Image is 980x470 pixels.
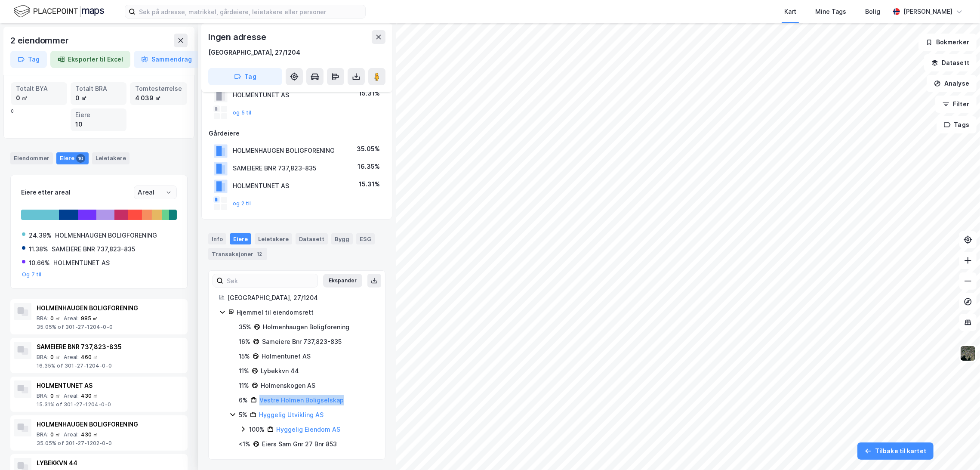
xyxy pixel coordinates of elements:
[255,250,264,258] div: 12
[208,233,226,244] div: Info
[918,34,977,51] button: Bokmerker
[64,315,79,322] div: Areal :
[262,337,342,347] div: Sameiere Bnr 737,823-835
[263,322,349,332] div: Holmenhaugen Boligforening
[37,401,184,408] div: 15.31% of 301-27-1204-0-0
[37,324,184,331] div: 35.05% of 301-27-1204-0-0
[239,380,249,391] div: 11%
[209,128,385,139] div: Gårdeiere
[50,393,61,399] div: 0 ㎡
[50,315,61,322] div: 0 ㎡
[81,354,99,361] div: 460 ㎡
[92,152,129,164] div: Leietakere
[29,258,50,268] div: 10.66%
[924,54,977,71] button: Datasett
[237,307,375,318] div: Hjemmel til eiendomsrett
[208,248,267,260] div: Transaksjoner
[230,233,251,244] div: Eiere
[261,380,315,391] div: Holmenskogen AS
[22,271,42,278] button: Og 7 til
[356,233,375,244] div: ESG
[52,244,135,254] div: SAMEIERE BNR 737,823-835
[208,68,282,85] button: Tag
[815,6,846,17] div: Mine Tags
[323,274,362,288] button: Ekspander
[76,93,122,103] div: 0 ㎡
[53,258,110,268] div: HOLMENTUNET AS
[21,187,134,198] div: Eiere etter areal
[927,75,977,92] button: Analyse
[134,51,199,68] button: Sammendrag
[276,426,340,433] a: Hyggelig Eiendom AS
[233,163,316,173] div: SAMEIERE BNR 737,823-835
[223,274,317,287] input: Søk
[81,315,98,322] div: 985 ㎡
[784,6,796,17] div: Kart
[865,6,880,17] div: Bolig
[233,181,289,191] div: HOLMENTUNET AS
[259,396,344,404] a: Vestre Holmen Boligselskap
[37,303,184,313] div: HOLMENHAUGEN BOLIGFORENING
[81,393,99,399] div: 430 ㎡
[37,393,49,399] div: BRA :
[10,152,53,164] div: Eiendommer
[16,93,62,103] div: 0 ㎡
[255,233,292,244] div: Leietakere
[11,82,187,131] div: 0
[64,431,79,438] div: Areal :
[239,337,250,347] div: 16%
[331,233,353,244] div: Bygg
[81,431,99,438] div: 430 ㎡
[37,315,49,322] div: BRA :
[239,439,250,449] div: <1%
[937,429,980,470] iframe: Chat Widget
[14,4,104,19] img: logo.f888ab2527a4732fd821a326f86c7f29.svg
[37,362,184,369] div: 16.35% of 301-27-1204-0-0
[239,322,251,332] div: 35%
[937,116,977,133] button: Tags
[903,6,952,17] div: [PERSON_NAME]
[10,34,71,47] div: 2 eiendommer
[261,366,299,376] div: Lybekkvn 44
[208,30,268,44] div: Ingen adresse
[249,424,265,435] div: 100%
[239,366,249,376] div: 11%
[134,186,176,199] input: ClearOpen
[50,354,61,361] div: 0 ㎡
[64,393,79,399] div: Areal :
[239,395,248,405] div: 6%
[296,233,328,244] div: Datasett
[76,84,122,93] div: Totalt BRA
[357,161,380,172] div: 16.35%
[857,442,934,460] button: Tilbake til kartet
[233,145,335,156] div: HOLMENHAUGEN BOLIGFORENING
[165,189,172,196] button: Open
[37,342,184,352] div: SAMEIERE BNR 737,823-835
[359,179,380,189] div: 15.31%
[262,351,311,362] div: Holmentunet AS
[935,96,977,113] button: Filter
[239,410,247,420] div: 5%
[76,154,85,163] div: 10
[76,120,122,129] div: 10
[233,90,289,100] div: HOLMENTUNET AS
[259,411,324,418] a: Hyggelig Utvikling AS
[37,354,49,361] div: BRA :
[359,88,380,99] div: 15.31%
[960,345,976,362] img: 9k=
[10,51,47,68] button: Tag
[239,351,250,362] div: 15%
[37,431,49,438] div: BRA :
[50,431,61,438] div: 0 ㎡
[29,230,52,241] div: 24.39%
[16,84,62,93] div: Totalt BYA
[262,439,337,449] div: Eiers Sam Gnr 27 Bnr 853
[227,293,375,303] div: [GEOGRAPHIC_DATA], 27/1204
[37,380,184,391] div: HOLMENTUNET AS
[37,419,184,430] div: HOLMENHAUGEN BOLIGFORENING
[55,230,157,241] div: HOLMENHAUGEN BOLIGFORENING
[937,429,980,470] div: Kontrollprogram for chat
[76,110,122,120] div: Eiere
[135,93,182,103] div: 4 039 ㎡
[56,152,89,164] div: Eiere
